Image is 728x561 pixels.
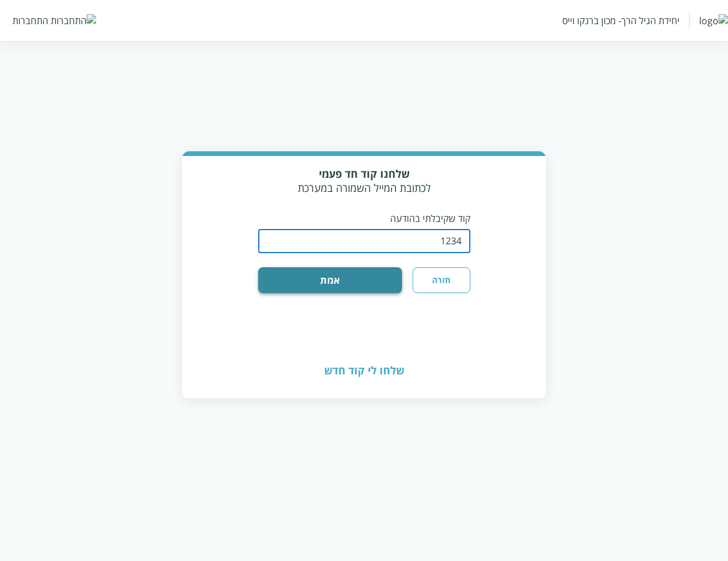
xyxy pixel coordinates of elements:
button: אמת [258,267,403,293]
button: חזרה [413,267,470,293]
div: שלחו לי קוד חדש [182,343,546,397]
strong: שלחנו קוד חד פעמי [319,167,410,181]
img: התחברות [51,14,96,27]
div: לכתובת המייל השמורה במערכת [258,167,470,195]
input: OTP [258,230,470,253]
div: יחידת הגיל הרך- מכון ברנקו וייס [562,14,680,27]
div: התחברות [12,14,48,27]
img: logo [699,14,728,27]
p: קוד שקיבלתי בהודעה [258,212,470,225]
